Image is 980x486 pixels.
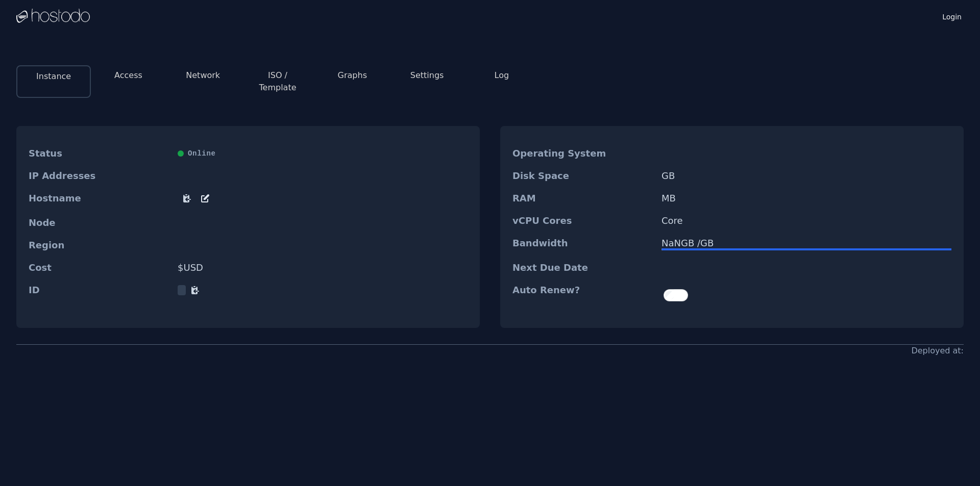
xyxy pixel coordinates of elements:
[178,263,468,273] dd: $ USD
[16,9,90,24] img: Logo
[29,218,169,228] dt: Node
[512,193,653,203] dt: RAM
[249,69,307,94] button: ISO / Template
[29,240,169,250] dt: Region
[512,238,653,250] dt: Bandwidth
[512,285,653,305] dt: Auto Renew?
[661,216,951,226] dd: Core
[338,69,367,82] button: Graphs
[512,171,653,181] dt: Disk Space
[29,263,169,273] dt: Cost
[512,148,653,159] dt: Operating System
[661,238,951,248] div: NaN GB / GB
[114,69,142,82] button: Access
[495,69,509,82] button: Log
[36,70,71,83] button: Instance
[29,171,169,181] dt: IP Addresses
[178,148,468,159] div: Online
[512,216,653,226] dt: vCPU Cores
[186,69,220,82] button: Network
[410,69,444,82] button: Settings
[661,171,951,181] dd: GB
[29,193,169,206] dt: Hostname
[940,10,964,22] a: Login
[661,193,951,203] dd: MB
[911,345,964,357] div: Deployed at:
[29,148,169,159] dt: Status
[512,263,653,273] dt: Next Due Date
[29,285,169,295] dt: ID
